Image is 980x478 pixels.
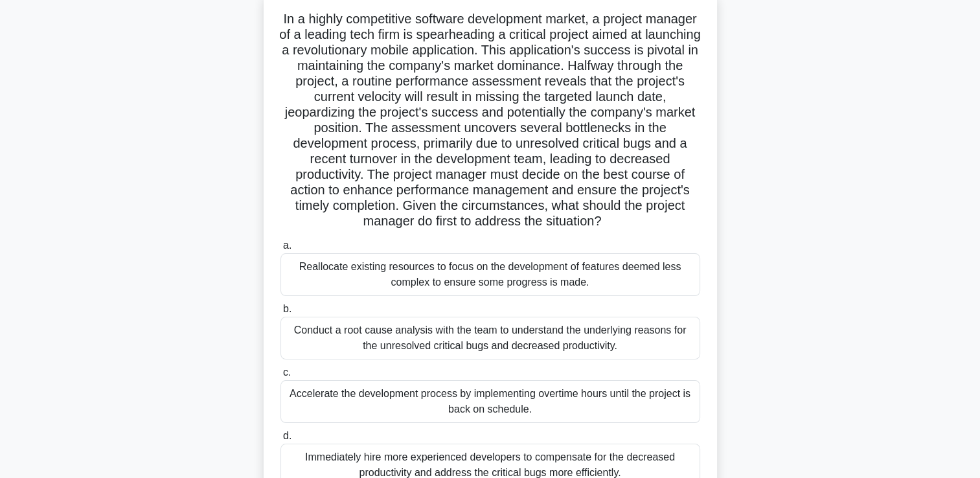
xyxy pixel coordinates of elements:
[280,380,700,423] div: Accelerate the development process by implementing overtime hours until the project is back on sc...
[283,303,291,314] span: b.
[283,430,291,441] span: d.
[280,317,700,359] div: Conduct a root cause analysis with the team to understand the underlying reasons for the unresolv...
[283,240,291,251] span: a.
[280,253,700,296] div: Reallocate existing resources to focus on the development of features deemed less complex to ensu...
[279,11,701,230] h5: In a highly competitive software development market, a project manager of a leading tech firm is ...
[283,367,291,378] span: c.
